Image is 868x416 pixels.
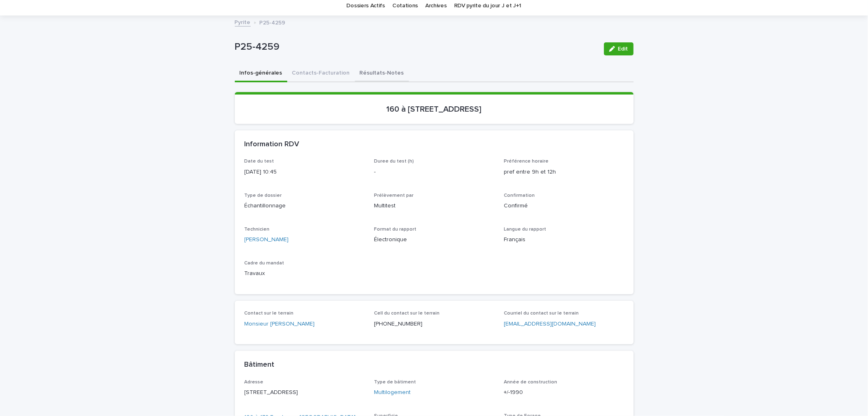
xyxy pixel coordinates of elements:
span: Prélèvement par [374,193,413,198]
button: Résultats-Notes [355,65,409,82]
p: P25-4259 [235,41,597,53]
p: Électronique [374,236,494,244]
span: Année de construction [504,380,557,385]
h2: Bâtiment [245,361,275,370]
span: Langue du rapport [504,227,546,232]
p: Échantillonnage [245,202,365,210]
p: pref entre 9h et 12h [504,168,624,176]
button: Infos-générales [235,65,287,82]
p: +/-1990 [504,388,624,397]
span: Date du test [245,159,274,164]
p: 160 à [STREET_ADDRESS] [245,104,624,114]
p: [DATE] 10:45 [245,168,365,176]
span: Type de bâtiment [374,380,416,385]
p: Confirmé [504,202,624,210]
span: Contact sur le terrain [245,311,294,316]
a: [EMAIL_ADDRESS][DOMAIN_NAME] [504,321,596,327]
p: Français [504,236,624,244]
button: Edit [604,42,634,55]
a: Multilogement [374,388,411,397]
span: Edit [618,46,628,52]
p: - [374,168,494,176]
a: Monsieur [PERSON_NAME] [245,320,315,328]
span: Cell du contact sur le terrain [374,311,439,316]
button: Contacts-Facturation [287,65,355,82]
span: Technicien [245,227,270,232]
p: [STREET_ADDRESS] [245,388,365,397]
p: [PHONE_NUMBER] [374,320,494,328]
span: Type de dossier [245,193,282,198]
span: Courriel du contact sur le terrain [504,311,579,316]
span: Format du rapport [374,227,416,232]
h2: Information RDV [245,140,300,149]
span: Préférence horaire [504,159,549,164]
span: Adresse [245,380,264,385]
p: P25-4259 [260,18,286,26]
a: Pyrite [235,17,251,26]
p: Travaux [245,269,365,278]
p: Multitest [374,202,494,210]
span: Cadre du mandat [245,261,284,266]
span: Duree du test (h) [374,159,414,164]
span: Confirmation [504,193,535,198]
a: [PERSON_NAME] [245,236,289,244]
